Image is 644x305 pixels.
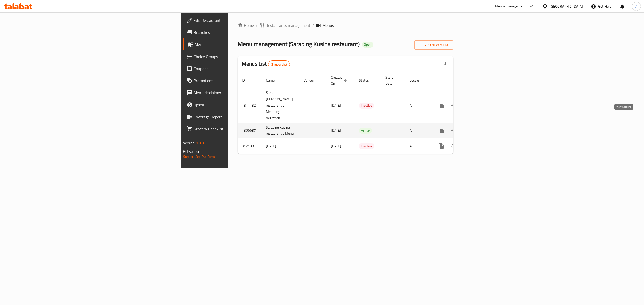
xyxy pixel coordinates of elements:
div: Active [359,128,372,134]
a: Menu disclaimer [183,87,288,99]
span: Menu disclaimer [194,90,284,96]
span: A [635,4,637,9]
span: 1.0.0 [196,140,204,146]
td: All [406,123,431,138]
span: [DATE] [331,143,341,149]
span: Active [359,128,372,134]
span: Branches [194,29,284,35]
a: Upsell [183,99,288,111]
button: more [435,99,448,111]
div: Open [362,42,373,48]
button: more [435,140,448,152]
td: - [381,123,406,138]
td: All [406,138,431,154]
a: Coverage Report [183,111,288,123]
span: Created On [331,74,349,86]
div: Inactive [359,143,374,149]
div: Total records count [268,60,290,68]
nav: breadcrumb [238,22,453,28]
span: Coupons [194,66,284,72]
span: Open [362,42,373,47]
span: Inactive [359,103,374,108]
span: Name [266,77,281,83]
a: Menus [183,38,288,50]
a: Grocery Checklist [183,123,288,135]
td: All [406,88,431,123]
span: Status [359,77,375,83]
span: Add New Menu [418,42,449,48]
h2: Menus List [242,60,290,68]
span: Grocery Checklist [194,126,284,132]
span: Menus [195,41,284,47]
button: Change Status [448,99,460,111]
a: Coupons [183,63,288,75]
span: Vendor [304,77,321,83]
a: Promotions [183,75,288,87]
span: Locale [410,77,425,83]
div: Export file [439,58,451,70]
table: enhanced table [238,73,488,154]
span: [DATE] [331,127,341,134]
a: Support.OpsPlatform [183,153,215,160]
div: Menu-management [495,3,526,9]
div: [GEOGRAPHIC_DATA] [550,4,583,9]
li: / [312,22,314,28]
span: Edit Restaurant [194,17,284,23]
span: Menu management ( Sarap ng Kusina restaurant ) [238,38,360,50]
span: Promotions [194,78,284,84]
span: Coverage Report [194,114,284,120]
a: Branches [183,26,288,38]
span: Menus [322,22,334,28]
span: Version: [183,140,195,146]
span: Start Date [385,74,399,86]
span: 3 record(s) [268,62,290,67]
button: Add New Menu [414,40,453,50]
th: Actions [431,73,488,88]
td: - [381,138,406,154]
span: Inactive [359,143,374,149]
a: Choice Groups [183,50,288,63]
span: Upsell [194,102,284,108]
button: Change Status [448,140,460,152]
span: ID [242,77,251,83]
td: - [381,88,406,123]
button: more [435,124,448,136]
span: [DATE] [331,102,341,109]
span: Get support on: [183,148,206,155]
span: Choice Groups [194,54,284,60]
a: Edit Restaurant [183,14,288,26]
